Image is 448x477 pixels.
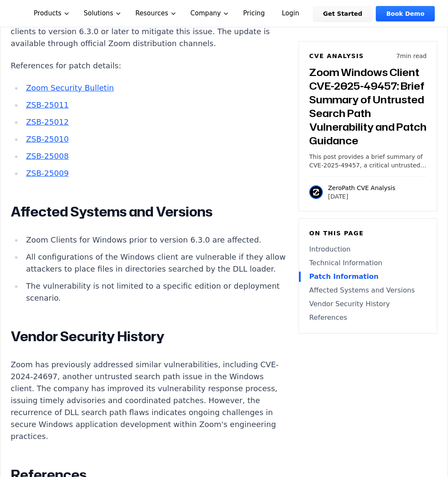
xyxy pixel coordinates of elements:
a: Technical Information [309,258,427,268]
a: ZSB-25008 [26,152,69,161]
p: Zoom has previously addressed similar vulnerabilities, including CVE-2024-24697, another untruste... [11,359,288,442]
p: This post provides a brief summary of CVE-2025-49457, a critical untrusted search path vulnerabil... [309,152,427,170]
a: Introduction [309,244,427,255]
a: ZSB-25009 [26,169,69,178]
h2: Vendor Security History [11,328,288,345]
a: Login [272,6,310,21]
a: Patch Information [309,272,427,282]
img: ZeroPath CVE Analysis [309,185,323,199]
a: Zoom Security Bulletin [26,83,114,92]
li: The vulnerability is not limited to a specific edition or deployment scenario. [23,280,288,304]
li: All configurations of the Windows client are vulnerable if they allow attackers to place files in... [23,251,288,275]
a: ZSB-25012 [26,117,69,126]
a: References [309,313,427,323]
a: Get Started [313,6,373,21]
p: [DATE] [328,192,395,201]
h6: On this page [309,229,427,237]
a: Book Demo [376,6,434,21]
a: Affected Systems and Versions [309,285,427,296]
a: ZSB-25010 [26,135,69,143]
a: ZSB-25011 [26,100,69,109]
h3: Zoom Windows Client CVE-2025-49457: Brief Summary of Untrusted Search Path Vulnerability and Patc... [309,65,427,147]
h6: CVE Analysis [309,52,364,60]
p: References for patch details: [11,60,288,72]
li: Zoom Clients for Windows prior to version 6.3.0 are affected. [23,234,288,246]
p: ZeroPath CVE Analysis [328,184,395,192]
a: Vendor Security History [309,299,427,309]
p: 7 min read [396,52,427,60]
h2: Affected Systems and Versions [11,203,288,220]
